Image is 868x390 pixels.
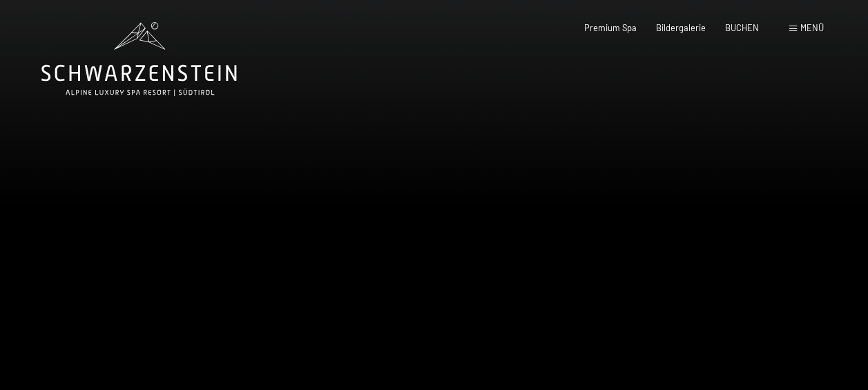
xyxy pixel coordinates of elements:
[656,22,706,33] a: Bildergalerie
[725,22,759,33] a: BUCHEN
[800,22,824,33] span: Menü
[584,22,637,33] a: Premium Spa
